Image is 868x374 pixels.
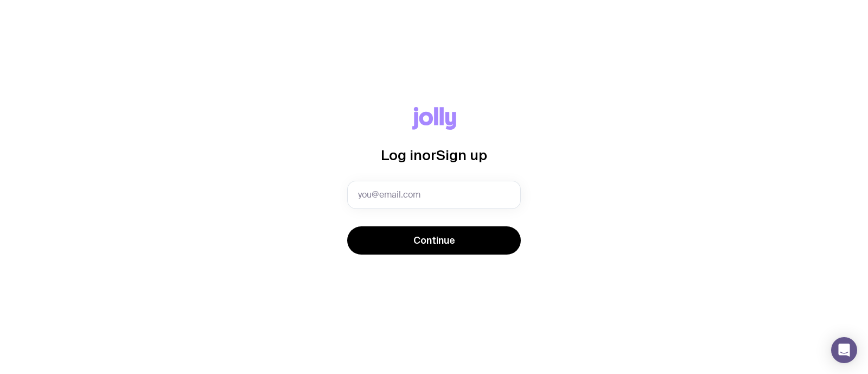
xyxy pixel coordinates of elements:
button: Continue [347,226,521,255]
div: Open Intercom Messenger [831,337,857,363]
span: Sign up [436,147,487,163]
span: Log in [381,147,422,163]
input: you@email.com [347,181,521,209]
span: or [422,147,436,163]
span: Continue [413,234,455,247]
